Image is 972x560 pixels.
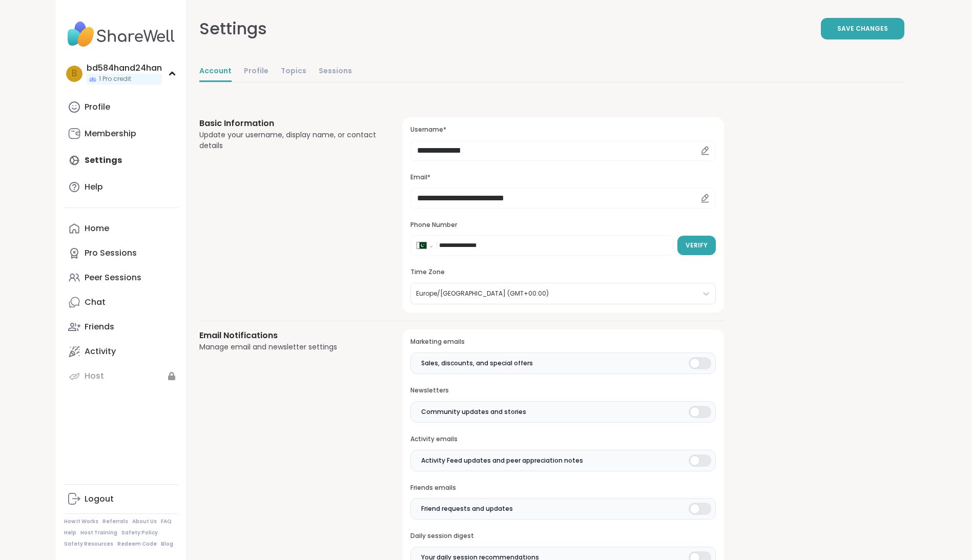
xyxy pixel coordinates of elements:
[421,359,533,368] span: Sales, discounts, and special offers
[199,61,232,82] a: Account
[64,529,76,536] a: Help
[410,173,715,182] h3: Email*
[837,24,888,33] span: Save Changes
[85,223,109,234] div: Home
[199,16,267,41] div: Settings
[132,518,157,525] a: About Us
[85,346,116,357] div: Activity
[64,241,178,265] a: Pro Sessions
[410,268,715,277] h3: Time Zone
[64,175,178,199] a: Help
[64,265,178,290] a: Peer Sessions
[64,290,178,315] a: Chat
[64,339,178,364] a: Activity
[121,529,158,536] a: Safety Policy
[85,493,114,505] div: Logout
[72,67,77,80] span: b
[686,241,708,250] span: Verify
[421,407,526,417] span: Community updates and stories
[161,541,173,548] a: Blog
[87,63,162,74] div: bd584hand24han
[319,61,352,82] a: Sessions
[421,456,583,465] span: Activity Feed updates and peer appreciation notes
[244,61,268,82] a: Profile
[199,130,378,151] div: Update your username, display name, or contact details
[85,101,110,113] div: Profile
[199,329,378,342] h3: Email Notifications
[161,518,172,525] a: FAQ
[410,386,715,395] h3: Newsletters
[99,75,131,84] span: 1 Pro credit
[102,518,128,525] a: Referrals
[64,315,178,339] a: Friends
[85,370,104,382] div: Host
[85,128,136,139] div: Membership
[410,221,715,230] h3: Phone Number
[677,236,716,255] button: Verify
[410,484,715,492] h3: Friends emails
[85,181,103,193] div: Help
[199,117,378,130] h3: Basic Information
[64,216,178,241] a: Home
[421,504,513,513] span: Friend requests and updates
[64,487,178,511] a: Logout
[410,532,715,541] h3: Daily session digest
[64,16,178,52] img: ShareWell Nav Logo
[199,342,378,352] div: Manage email and newsletter settings
[410,435,715,444] h3: Activity emails
[85,247,137,259] div: Pro Sessions
[410,126,715,134] h3: Username*
[821,18,904,39] button: Save Changes
[410,338,715,346] h3: Marketing emails
[64,121,178,146] a: Membership
[85,321,114,333] div: Friends
[64,364,178,388] a: Host
[281,61,306,82] a: Topics
[85,297,106,308] div: Chat
[64,518,98,525] a: How It Works
[80,529,117,536] a: Host Training
[117,541,157,548] a: Redeem Code
[85,272,141,283] div: Peer Sessions
[64,541,113,548] a: Safety Resources
[64,95,178,119] a: Profile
